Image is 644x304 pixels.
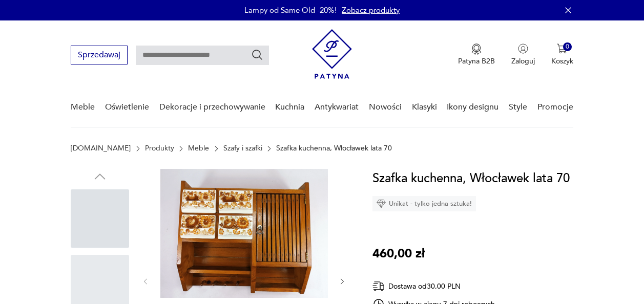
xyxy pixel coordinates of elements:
a: Sprzedawaj [71,52,128,59]
a: Oświetlenie [105,88,149,127]
button: Sprzedawaj [71,46,128,64]
a: Kuchnia [275,88,304,127]
div: Dostawa od 30,00 PLN [372,280,495,293]
img: Patyna - sklep z meblami i dekoracjami vintage [312,29,352,79]
a: Meble [188,144,209,153]
img: Zdjęcie produktu Szafka kuchenna, Włocławek lata 70 [160,169,328,298]
a: Meble [71,88,95,127]
div: 0 [563,42,572,51]
p: Lampy od Same Old -20%! [244,5,337,15]
p: 460,00 zł [372,244,425,264]
a: Ikony designu [447,88,498,127]
a: Produkty [145,144,174,153]
a: Klasyki [412,88,437,127]
p: Szafka kuchenna, Włocławek lata 70 [276,144,392,153]
a: Antykwariat [315,88,359,127]
img: Ikona medalu [471,44,482,55]
p: Koszyk [551,56,573,66]
div: Unikat - tylko jedna sztuka! [372,196,476,211]
button: Zaloguj [511,44,535,66]
a: [DOMAIN_NAME] [71,144,131,153]
a: Zobacz produkty [342,5,400,15]
img: Ikonka użytkownika [518,44,528,54]
a: Ikona medaluPatyna B2B [458,44,495,66]
img: Ikona koszyka [557,44,567,54]
button: Patyna B2B [458,44,495,66]
a: Szafy i szafki [223,144,262,153]
a: Dekoracje i przechowywanie [159,88,265,127]
p: Patyna B2B [458,56,495,66]
img: Ikona dostawy [372,280,385,293]
a: Style [509,88,527,127]
button: Szukaj [251,49,263,61]
a: Promocje [537,88,573,127]
p: Zaloguj [511,56,535,66]
button: 0Koszyk [551,44,573,66]
h1: Szafka kuchenna, Włocławek lata 70 [372,169,570,188]
a: Nowości [369,88,402,127]
img: Ikona diamentu [377,199,386,208]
